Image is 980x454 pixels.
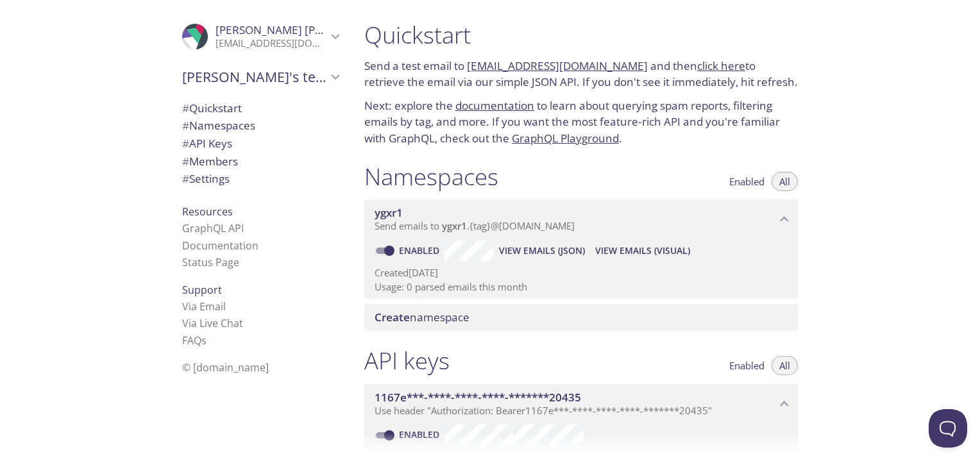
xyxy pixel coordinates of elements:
[182,68,327,86] span: [PERSON_NAME]'s team
[499,243,585,258] span: View Emails (JSON)
[375,219,575,232] span: Send emails to . {tag} @[DOMAIN_NAME]
[375,310,410,324] span: Create
[364,304,798,331] div: Create namespace
[364,346,450,375] h1: API keys
[182,136,232,151] span: API Keys
[467,58,648,73] a: [EMAIL_ADDRESS][DOMAIN_NAME]
[494,240,590,261] button: View Emails (JSON)
[172,15,349,58] div: Suprith Vardhan
[182,299,226,314] a: Via Email
[182,154,238,169] span: Members
[182,221,244,235] a: GraphQL API
[215,37,327,50] p: [EMAIL_ADDRESS][DOMAIN_NAME]
[182,316,243,330] a: Via Live Chat
[772,172,798,191] button: All
[182,333,207,348] a: FAQ
[172,135,349,153] div: API Keys
[722,356,772,375] button: Enabled
[182,171,189,186] span: #
[182,171,230,186] span: Settings
[364,58,798,90] p: Send a test email to and then to retrieve the email via our simple JSON API. If you don't see it ...
[182,118,189,133] span: #
[172,60,349,94] div: Suprith's team
[364,97,798,147] p: Next: explore the to learn about querying spam reports, filtering emails by tag, and more. If you...
[182,283,222,297] span: Support
[172,99,349,117] div: Quickstart
[172,117,349,135] div: Namespaces
[215,22,391,37] span: [PERSON_NAME] [PERSON_NAME]
[375,310,469,324] span: namespace
[182,255,239,269] a: Status Page
[182,118,255,133] span: Namespaces
[697,58,745,73] a: click here
[182,205,233,219] span: Resources
[375,280,788,294] p: Usage: 0 parsed emails this month
[375,266,788,280] p: Created [DATE]
[364,21,798,49] h1: Quickstart
[182,136,189,151] span: #
[375,205,403,220] span: ygxr1
[512,131,619,146] a: GraphQL Playground
[364,199,798,239] div: ygxr1 namespace
[590,240,695,261] button: View Emails (Visual)
[772,356,798,375] button: All
[397,244,444,256] a: Enabled
[201,333,207,348] span: s
[455,98,534,113] a: documentation
[172,153,349,171] div: Members
[172,170,349,188] div: Team Settings
[364,162,498,191] h1: Namespaces
[182,239,258,253] a: Documentation
[182,101,189,115] span: #
[182,154,189,169] span: #
[182,101,242,115] span: Quickstart
[182,360,269,374] span: © [DOMAIN_NAME]
[929,409,967,448] iframe: Help Scout Beacon - Open
[595,243,690,258] span: View Emails (Visual)
[442,219,467,232] span: ygxr1
[397,428,444,441] a: Enabled
[722,172,772,191] button: Enabled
